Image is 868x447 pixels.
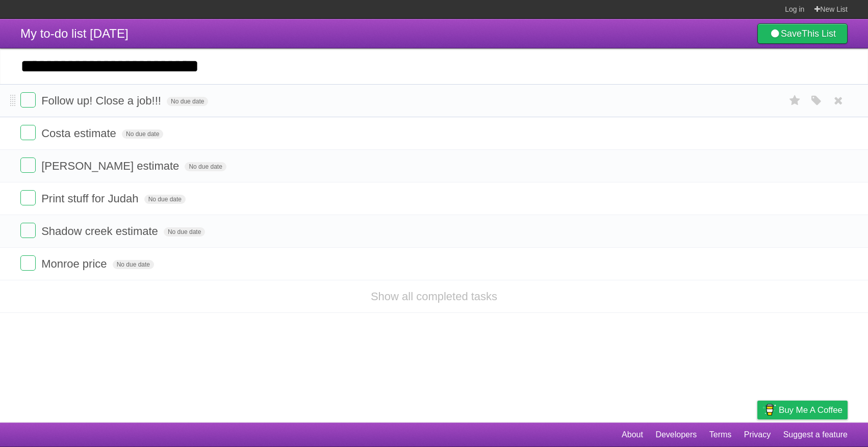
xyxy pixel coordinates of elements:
a: Show all completed tasks [371,290,497,303]
img: Buy me a coffee [762,401,776,418]
span: [PERSON_NAME] estimate [41,160,182,172]
a: Developers [655,425,697,444]
span: My to-do list [DATE] [20,27,129,40]
label: Done [20,157,36,173]
span: Costa estimate [41,127,119,140]
span: Follow up! Close a job!!! [41,94,164,107]
span: Shadow creek estimate [41,225,161,238]
label: Star task [785,92,805,109]
span: Print stuff for Judah [41,192,141,205]
label: Done [20,223,36,238]
span: No due date [185,162,226,171]
span: No due date [122,129,163,139]
span: No due date [113,260,154,269]
span: No due date [167,97,208,106]
span: No due date [144,195,186,204]
a: Privacy [744,425,771,444]
a: Terms [709,425,732,444]
label: Done [20,92,36,108]
span: Buy me a coffee [779,401,843,419]
span: No due date [164,227,205,236]
label: Done [20,190,36,205]
label: Done [20,125,36,140]
span: Monroe price [41,257,109,270]
a: Suggest a feature [783,425,848,444]
a: Buy me a coffee [757,401,848,419]
label: Done [20,255,36,271]
a: About [622,425,643,444]
a: SaveThis List [757,23,848,44]
b: This List [802,29,836,39]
